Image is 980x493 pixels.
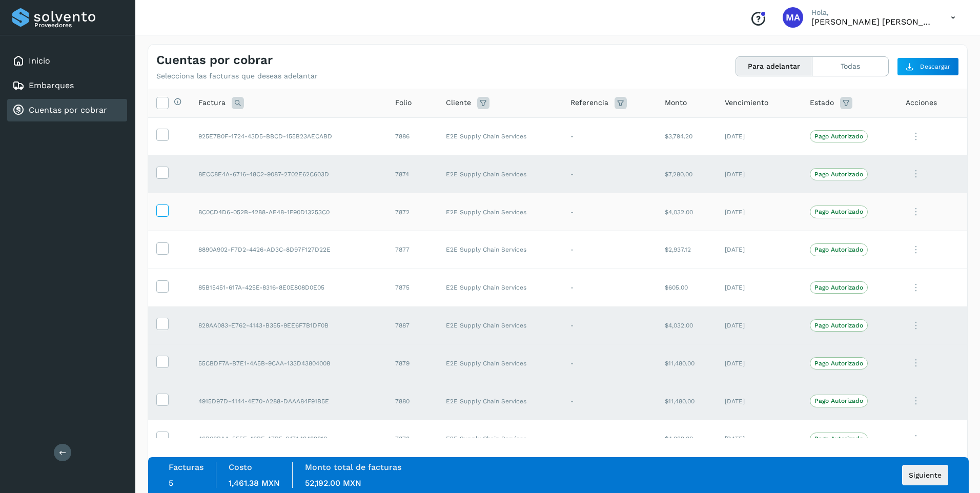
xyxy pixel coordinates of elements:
p: Pago Autorizado [814,133,863,140]
td: E2E Supply Chain Services [438,382,563,420]
p: Pago Autorizado [814,435,863,442]
button: Descargar [897,57,959,76]
p: Pago Autorizado [814,208,863,215]
td: $4,032.00 [657,420,717,458]
td: - [562,306,656,344]
span: Factura [198,97,226,108]
p: Pago Autorizado [814,397,863,404]
td: 7886 [387,117,437,155]
td: E2E Supply Chain Services [438,306,563,344]
td: E2E Supply Chain Services [438,155,563,193]
p: Pago Autorizado [814,284,863,291]
td: 8C0CD4D6-052B-4288-AE48-1F90D13253C0 [190,193,387,231]
td: - [562,231,656,269]
span: Monto [665,97,687,108]
td: E2E Supply Chain Services [438,193,563,231]
p: Pago Autorizado [814,322,863,329]
td: E2E Supply Chain Services [438,269,563,306]
td: 7877 [387,231,437,269]
span: 1,461.38 MXN [229,478,280,488]
td: 7887 [387,306,437,344]
div: Inicio [7,50,127,72]
td: $11,480.00 [657,344,717,382]
div: Cuentas por cobrar [7,99,127,121]
td: $3,794.20 [657,117,717,155]
p: Proveedores [34,22,123,29]
td: [DATE] [717,269,802,306]
p: MIGUEL ANGEL HERRERA BATRES [811,17,934,27]
td: 925E7B0F-1724-43D5-BBCD-155B23AECABD [190,117,387,155]
td: E2E Supply Chain Services [438,420,563,458]
h4: Cuentas por cobrar [156,53,273,68]
td: 4915D97D-4144-4E70-A288-DAAA84F91B5E [190,382,387,420]
td: 46B60BAA-555E-46BE-A7B5-647A49482810 [190,420,387,458]
td: - [562,382,656,420]
td: - [562,155,656,193]
a: Cuentas por cobrar [29,105,107,115]
span: Acciones [906,97,937,108]
td: $605.00 [657,269,717,306]
td: [DATE] [717,155,802,193]
button: Todas [812,57,888,76]
span: 5 [169,478,173,488]
td: 7880 [387,382,437,420]
td: E2E Supply Chain Services [438,117,563,155]
span: 52,192.00 MXN [305,478,361,488]
span: Folio [395,97,412,108]
button: Para adelantar [736,57,812,76]
label: Costo [229,462,252,472]
p: Pago Autorizado [814,246,863,253]
p: Pago Autorizado [814,171,863,178]
span: Vencimiento [725,97,768,108]
div: Embarques [7,74,127,97]
td: [DATE] [717,306,802,344]
td: $4,032.00 [657,306,717,344]
td: [DATE] [717,193,802,231]
td: - [562,193,656,231]
td: 7874 [387,155,437,193]
button: Siguiente [902,465,948,485]
td: [DATE] [717,231,802,269]
td: 8890A902-F7D2-4426-AD3C-8D97F127D22E [190,231,387,269]
p: Pago Autorizado [814,360,863,367]
td: E2E Supply Chain Services [438,344,563,382]
td: 85B15451-617A-425E-8316-8E0E808D0E05 [190,269,387,306]
td: 7872 [387,193,437,231]
label: Facturas [169,462,203,472]
td: $11,480.00 [657,382,717,420]
span: Siguiente [909,471,942,479]
td: [DATE] [717,420,802,458]
td: [DATE] [717,117,802,155]
td: 8ECC8E4A-6716-48C2-9087-2702E62C603D [190,155,387,193]
td: 829AA083-E762-4143-B355-9EE6F7B1DF0B [190,306,387,344]
td: - [562,117,656,155]
td: [DATE] [717,344,802,382]
td: - [562,269,656,306]
label: Monto total de facturas [305,462,401,472]
span: Cliente [446,97,471,108]
a: Inicio [29,56,50,66]
p: Hola, [811,8,934,17]
span: Descargar [920,62,950,71]
td: 7879 [387,344,437,382]
td: 55CBDF7A-B7E1-4A5B-9CAA-133D43804008 [190,344,387,382]
p: Selecciona las facturas que deseas adelantar [156,72,318,80]
span: Referencia [570,97,608,108]
td: - [562,344,656,382]
td: $4,032.00 [657,193,717,231]
td: 7878 [387,420,437,458]
td: 7875 [387,269,437,306]
td: $7,280.00 [657,155,717,193]
a: Embarques [29,80,74,90]
td: $2,937.12 [657,231,717,269]
span: Estado [810,97,834,108]
td: - [562,420,656,458]
td: [DATE] [717,382,802,420]
td: E2E Supply Chain Services [438,231,563,269]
